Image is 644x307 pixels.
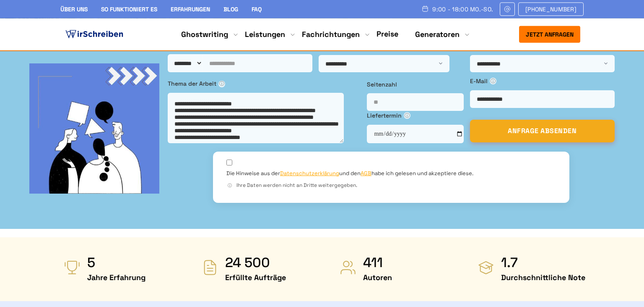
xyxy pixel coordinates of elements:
button: Jetzt anfragen [519,26,580,43]
a: FAQ [252,5,262,13]
a: So funktioniert es [101,5,157,13]
img: Durchschnittliche Note [478,259,494,276]
a: Erfahrungen [171,5,210,13]
img: Erfüllte Aufträge [202,259,218,276]
span: Jahre Erfahrung [87,271,145,284]
strong: 5 [87,254,145,271]
span: ⓘ [226,182,233,189]
strong: 1.7 [501,254,585,271]
a: Ghostwriting [181,29,228,39]
a: Leistungen [245,29,285,39]
img: bg [29,63,159,194]
strong: 24 500 [225,254,286,271]
img: Email [504,6,511,13]
span: ⓘ [218,81,225,87]
a: AGB [361,170,371,177]
strong: 411 [363,254,392,271]
a: Preise [377,29,398,39]
label: Thema der Arbeit [168,79,361,88]
div: Ihre Daten werden nicht an Dritte weitergegeben. [226,181,556,189]
a: [PHONE_NUMBER] [518,3,584,16]
label: E-Mail [470,76,615,86]
a: Blog [223,5,238,13]
button: ANFRAGE ABSENDEN [470,120,615,142]
span: ⓘ [490,78,496,84]
span: [PHONE_NUMBER] [525,6,576,13]
span: Durchschnittliche Note [501,271,585,284]
span: Autoren [363,271,392,284]
a: Datenschutzerklärung [280,170,339,177]
span: ⓘ [404,112,410,119]
span: Erfüllte Aufträge [225,271,286,284]
label: Die Hinweise aus der und den habe ich gelesen und akzeptiere diese. [226,170,473,177]
img: logo ghostwriter-österreich [64,28,125,41]
label: Liefertermin [367,111,463,120]
img: Jahre Erfahrung [64,259,80,276]
label: Seitenzahl [367,80,463,89]
span: 9:00 - 18:00 Mo.-So. [432,6,493,13]
a: Generatoren [415,29,460,39]
img: Autoren [340,259,356,276]
a: Über uns [60,5,88,13]
a: Fachrichtungen [302,29,360,39]
img: Schedule [421,5,429,12]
